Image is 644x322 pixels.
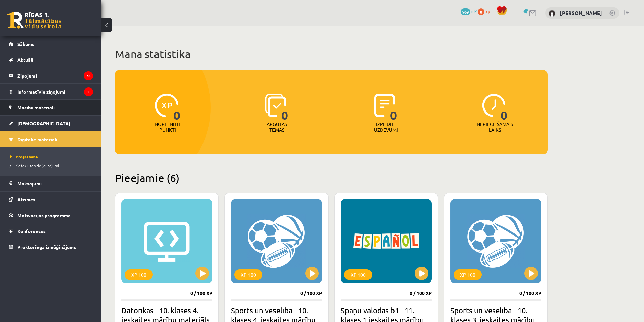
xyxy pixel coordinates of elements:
span: [DEMOGRAPHIC_DATA] [17,120,70,126]
span: Programma [10,154,38,159]
a: Konferences [9,223,93,239]
p: Apgūtās tēmas [264,121,290,133]
i: 2 [84,87,93,96]
p: Izpildīti uzdevumi [373,121,399,133]
span: 0 [281,94,288,121]
img: icon-xp-0682a9bc20223a9ccc6f5883a126b849a74cddfe5390d2b41b4391c66f2066e7.svg [155,94,178,117]
div: XP 100 [454,269,482,280]
span: 0 [390,94,397,121]
p: Nopelnītie punkti [154,121,181,133]
span: Motivācijas programma [17,212,71,218]
span: Atzīmes [17,196,35,202]
a: [DEMOGRAPHIC_DATA] [9,116,93,131]
legend: Informatīvie ziņojumi [17,84,93,99]
h1: Mana statistika [115,47,548,61]
img: Amanda Graudiņa [549,10,555,17]
a: 0 xp [478,8,493,14]
a: Rīgas 1. Tālmācības vidusskola [7,12,62,29]
span: Digitālie materiāli [17,136,57,142]
span: 0 [501,94,508,121]
a: 969 mP [461,8,477,14]
div: XP 100 [125,269,153,280]
h2: Pieejamie (6) [115,171,548,184]
img: icon-completed-tasks-ad58ae20a441b2904462921112bc710f1caf180af7a3daa7317a5a94f2d26646.svg [374,94,395,117]
legend: Ziņojumi [17,68,93,83]
a: Mācību materiāli [9,100,93,115]
span: xp [485,8,490,14]
a: Motivācijas programma [9,207,93,223]
span: 0 [173,94,181,121]
a: Biežāk uzdotie jautājumi [10,163,95,169]
span: Sākums [17,41,34,47]
a: Maksājumi [9,176,93,191]
a: Digitālie materiāli [9,131,93,147]
a: Proktoringa izmēģinājums [9,239,93,255]
span: mP [471,8,477,14]
legend: Maksājumi [17,176,93,191]
span: Proktoringa izmēģinājums [17,244,76,250]
a: Atzīmes [9,192,93,207]
a: [PERSON_NAME] [560,9,602,16]
a: Ziņojumi73 [9,68,93,83]
div: XP 100 [344,269,372,280]
span: Biežāk uzdotie jautājumi [10,163,59,168]
a: Informatīvie ziņojumi2 [9,84,93,99]
a: Sākums [9,36,93,52]
span: Konferences [17,228,46,234]
span: 0 [478,8,484,15]
span: Aktuāli [17,57,33,63]
img: icon-learned-topics-4a711ccc23c960034f471b6e78daf4a3bad4a20eaf4de84257b87e66633f6470.svg [265,94,286,117]
span: 969 [461,8,470,15]
a: Aktuāli [9,52,93,68]
p: Nepieciešamais laiks [477,121,513,133]
div: XP 100 [234,269,262,280]
img: icon-clock-7be60019b62300814b6bd22b8e044499b485619524d84068768e800edab66f18.svg [482,94,506,117]
i: 73 [84,71,93,80]
span: Mācību materiāli [17,104,55,110]
a: Programma [10,154,95,160]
